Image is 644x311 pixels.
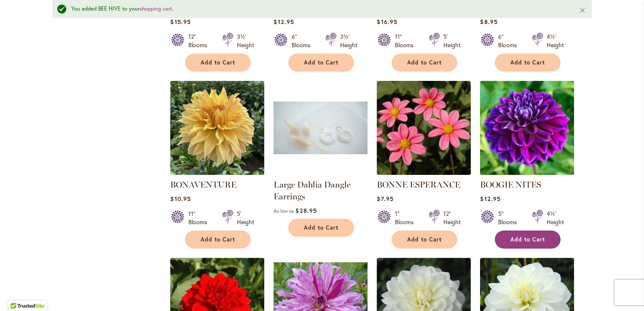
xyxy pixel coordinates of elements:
[170,180,236,190] a: BONAVENTURE
[237,209,254,226] div: 5' Height
[201,59,235,66] span: Add to Cart
[510,236,545,243] span: Add to Cart
[201,236,235,243] span: Add to Cart
[274,81,368,175] img: Large Dahlia Dangle Earrings
[377,18,397,26] span: $16.95
[288,54,354,72] button: Add to Cart
[340,32,357,49] div: 3½' Height
[498,32,522,49] div: 6" Blooms
[407,59,442,66] span: Add to Cart
[395,209,419,226] div: 1" Blooms
[288,219,354,237] button: Add to Cart
[304,224,338,231] span: Add to Cart
[377,180,460,190] a: BONNE ESPERANCE
[443,32,461,49] div: 5' Height
[495,231,561,249] button: Add to Cart
[274,18,294,26] span: $12.95
[170,81,264,175] img: Bonaventure
[170,18,191,26] span: $15.95
[480,180,541,190] a: BOOGIE NITES
[188,209,212,226] div: 11" Blooms
[377,195,393,203] span: $7.95
[480,18,497,26] span: $8.95
[547,32,564,49] div: 4½' Height
[510,59,545,66] span: Add to Cart
[185,54,251,72] button: Add to Cart
[392,231,457,249] button: Add to Cart
[274,169,368,177] a: Large Dahlia Dangle Earrings
[295,206,317,214] span: $28.95
[407,236,442,243] span: Add to Cart
[188,32,212,49] div: 12" Blooms
[6,281,30,305] iframe: Launch Accessibility Center
[304,59,338,66] span: Add to Cart
[170,169,264,177] a: Bonaventure
[185,231,251,249] button: Add to Cart
[443,209,461,226] div: 12" Height
[480,195,500,203] span: $12.95
[377,81,471,175] img: BONNE ESPERANCE
[140,5,172,12] a: shopping cart
[377,169,471,177] a: BONNE ESPERANCE
[392,54,457,72] button: Add to Cart
[495,54,561,72] button: Add to Cart
[170,195,191,203] span: $10.95
[237,32,254,49] div: 3½' Height
[274,208,294,214] span: As low as
[480,81,574,175] img: BOOGIE NITES
[292,32,315,49] div: 6" Blooms
[498,209,522,226] div: 5" Blooms
[395,32,419,49] div: 11" Blooms
[547,209,564,226] div: 4½' Height
[274,180,351,201] a: Large Dahlia Dangle Earrings
[480,169,574,177] a: BOOGIE NITES
[71,5,566,13] div: You added BEE HIVE to your .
